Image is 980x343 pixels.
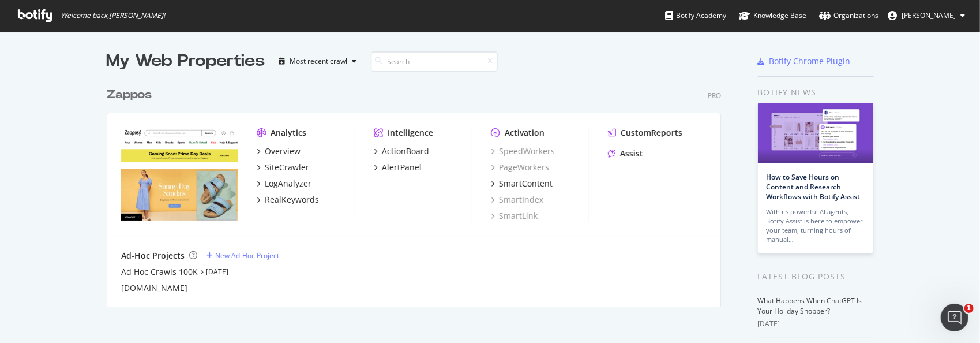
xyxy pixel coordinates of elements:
div: Knowledge Base [739,10,806,21]
a: LogAnalyzer [257,178,311,189]
input: Search [371,51,498,72]
div: RealKeywords [265,194,319,206]
div: AlertPanel [382,162,422,173]
div: Assist [620,148,643,159]
div: Overview [265,146,301,157]
div: Zappos [107,87,152,103]
a: Assist [608,148,643,159]
a: [DATE] [206,267,228,277]
div: Analytics [271,127,306,139]
a: ActionBoard [374,146,429,157]
div: New Ad-Hoc Project [215,251,279,260]
a: Zappos [107,87,156,103]
a: SiteCrawler [257,162,309,173]
div: Most recent crawl [290,58,348,65]
a: SpeedWorkers [491,146,555,157]
img: zappos.com [121,127,238,221]
div: LogAnalyzer [265,178,311,189]
a: CustomReports [608,127,682,139]
a: AlertPanel [374,162,422,173]
div: Botify news [758,86,874,99]
a: SmartContent [491,178,553,189]
div: SmartContent [499,178,553,189]
a: PageWorkers [491,162,549,173]
div: With its powerful AI agents, Botify Assist is here to empower your team, turning hours of manual… [767,207,865,244]
div: My Web Properties [107,50,265,73]
a: SmartIndex [491,194,543,206]
span: Robert Avila [902,10,956,20]
div: SiteCrawler [265,162,309,173]
img: How to Save Hours on Content and Research Workflows with Botify Assist [758,103,873,163]
a: What Happens When ChatGPT Is Your Holiday Shopper? [758,296,862,316]
span: 1 [964,304,974,313]
div: Intelligence [388,127,433,139]
div: Organizations [819,10,878,21]
div: Activation [505,127,545,139]
span: Welcome back, [PERSON_NAME] ! [61,11,165,20]
a: How to Save Hours on Content and Research Workflows with Botify Assist [767,172,861,202]
a: SmartLink [491,210,538,222]
a: [DOMAIN_NAME] [121,282,187,294]
a: RealKeywords [257,194,319,206]
div: Latest Blog Posts [758,270,874,283]
div: Botify Chrome Plugin [769,55,851,67]
a: Ad Hoc Crawls 100K [121,266,198,278]
div: Botify Academy [665,10,726,21]
button: Most recent crawl [275,52,362,70]
a: New Ad-Hoc Project [206,251,279,260]
div: Ad-Hoc Projects [121,250,185,262]
div: CustomReports [621,127,682,139]
button: [PERSON_NAME] [878,6,974,25]
div: Pro [708,91,721,100]
a: Botify Chrome Plugin [758,55,851,67]
div: ActionBoard [382,146,429,157]
a: Overview [257,146,301,157]
iframe: Intercom live chat [941,304,968,331]
div: grid [107,73,730,307]
div: [DATE] [758,319,874,329]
